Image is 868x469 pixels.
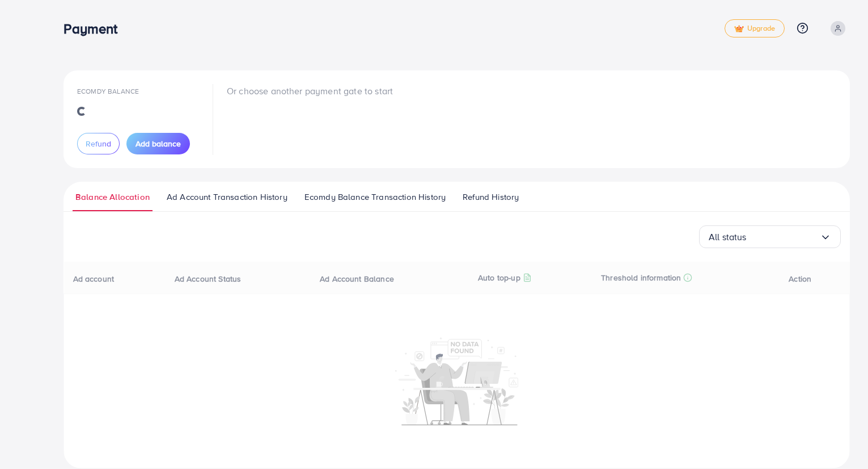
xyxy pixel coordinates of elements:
span: Refund History [463,191,519,203]
img: tick [734,25,744,33]
span: Refund [86,138,111,149]
span: Ecomdy Balance Transaction History [304,191,446,203]
span: Ad Account Transaction History [167,191,287,203]
span: Add balance [136,138,181,149]
button: Add balance [126,133,190,154]
p: Or choose another payment gate to start [227,84,393,98]
h3: Payment [63,20,126,37]
span: All status [709,228,747,246]
span: Upgrade [734,24,775,33]
span: Ecomdy Balance [77,86,139,96]
a: tickUpgrade [725,19,785,37]
span: Balance Allocation [75,191,150,203]
div: Search for option [699,225,841,248]
input: Search for option [747,228,820,246]
button: Refund [77,133,120,154]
